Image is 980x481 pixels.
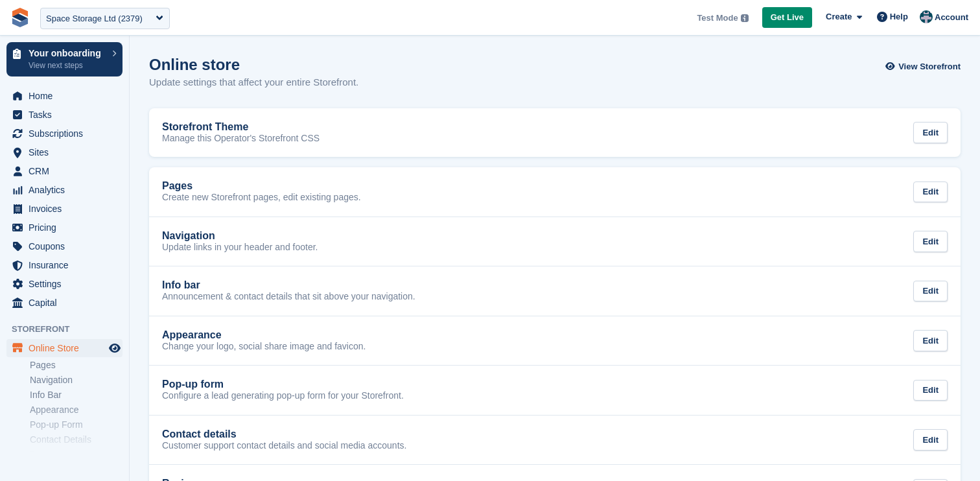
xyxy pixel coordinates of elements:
[30,434,122,446] a: Contact Details
[826,10,852,23] span: Create
[935,11,968,24] span: Account
[149,217,961,266] a: Navigation Update links in your header and footer. Edit
[920,10,933,23] img: Aled Bidder
[162,329,222,341] h2: Appearance
[162,341,366,353] p: Change your logo, social share image and favicon.
[29,124,106,143] span: Subscriptions
[29,49,106,58] p: Your onboarding
[913,429,948,451] div: Edit
[162,291,415,303] p: Announcement & contact details that sit above your navigation.
[30,374,122,386] a: Navigation
[149,75,358,90] p: Update settings that affect your entire Storefront.
[149,416,961,465] a: Contact details Customer support contact details and social media accounts. Edit
[162,242,318,253] p: Update links in your header and footer.
[29,143,106,161] span: Sites
[6,162,122,180] a: menu
[29,106,106,124] span: Tasks
[29,237,106,255] span: Coupons
[30,404,122,416] a: Appearance
[898,60,961,73] span: View Storefront
[29,162,106,180] span: CRM
[6,218,122,237] a: menu
[913,122,948,143] div: Edit
[29,60,106,71] p: View next steps
[29,275,106,293] span: Settings
[913,231,948,252] div: Edit
[889,56,961,77] a: View Storefront
[162,390,404,402] p: Configure a lead generating pop-up form for your Storefront.
[107,340,122,356] a: Preview store
[10,8,30,27] img: stora-icon-8386f47178a22dfd0bd8f6a31ec36ba5ce8667c1dd55bd0f319d3a0aa187defe.svg
[29,218,106,237] span: Pricing
[29,200,106,218] span: Invoices
[6,294,122,312] a: menu
[149,56,358,73] h1: Online store
[741,14,749,22] img: icon-info-grey-7440780725fd019a000dd9b08b2336e03edf1995a4989e88bcd33f0948082b44.svg
[149,316,961,366] a: Appearance Change your logo, social share image and favicon. Edit
[29,294,106,312] span: Capital
[30,419,122,431] a: Pop-up Form
[762,7,812,29] a: Get Live
[46,12,143,25] div: Space Storage Ltd (2379)
[162,133,320,145] p: Manage this Operator's Storefront CSS
[162,121,248,133] h2: Storefront Theme
[149,366,961,415] a: Pop-up form Configure a lead generating pop-up form for your Storefront. Edit
[697,12,738,25] span: Test Mode
[6,42,122,76] a: Your onboarding View next steps
[162,180,192,192] h2: Pages
[913,380,948,401] div: Edit
[162,440,406,452] p: Customer support contact details and social media accounts.
[6,106,122,124] a: menu
[149,167,961,217] a: Pages Create new Storefront pages, edit existing pages. Edit
[6,181,122,199] a: menu
[162,192,361,204] p: Create new Storefront pages, edit existing pages.
[162,428,237,440] h2: Contact details
[6,124,122,143] a: menu
[913,281,948,302] div: Edit
[29,87,106,105] span: Home
[29,181,106,199] span: Analytics
[913,182,948,203] div: Edit
[6,256,122,274] a: menu
[771,11,804,24] span: Get Live
[29,339,106,357] span: Online Store
[30,359,122,371] a: Pages
[6,87,122,105] a: menu
[12,323,129,336] span: Storefront
[6,143,122,161] a: menu
[6,275,122,293] a: menu
[162,279,200,291] h2: Info bar
[149,266,961,316] a: Info bar Announcement & contact details that sit above your navigation. Edit
[913,330,948,351] div: Edit
[162,230,215,242] h2: Navigation
[6,237,122,255] a: menu
[6,200,122,218] a: menu
[30,389,122,401] a: Info Bar
[162,379,224,390] h2: Pop-up form
[149,108,961,158] a: Storefront Theme Manage this Operator's Storefront CSS Edit
[30,449,122,461] a: Reviews
[6,339,122,357] a: menu
[890,10,908,23] span: Help
[29,256,106,274] span: Insurance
